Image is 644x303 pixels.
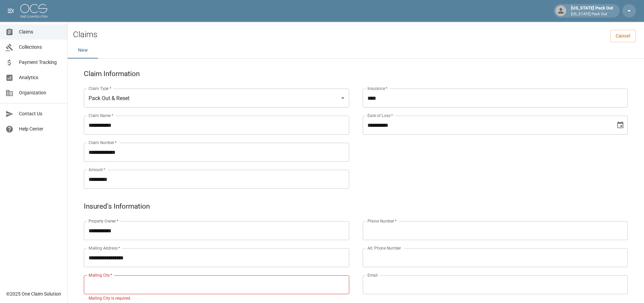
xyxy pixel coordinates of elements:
[19,59,62,66] span: Payment Tracking
[367,218,397,224] label: Phone Number
[89,86,111,91] label: Claim Type
[367,245,401,251] label: Alt. Phone Number
[89,245,120,251] label: Mailing Address
[571,11,613,17] p: [US_STATE] Pack Out
[610,30,636,42] a: Cancel
[19,44,62,51] span: Collections
[20,4,47,18] img: ocs-logo-white-transparent.png
[367,113,393,118] label: Date of Loss
[19,110,62,117] span: Contact Us
[89,218,119,224] label: Property Owner
[568,5,616,17] div: [US_STATE] Pack Out
[367,272,378,278] label: Email
[614,118,627,132] button: Choose date, selected date is Oct 3, 2025
[19,74,62,81] span: Analytics
[89,295,344,302] p: Mailing City is required.
[19,125,62,133] span: Help Center
[19,89,62,96] span: Organization
[68,42,644,59] div: dynamic tabs
[89,113,113,118] label: Claim Name
[89,167,105,172] label: Amount
[73,30,97,40] h2: Claims
[84,89,349,108] div: Pack Out & Reset
[367,86,387,91] label: Insurance
[68,42,98,59] button: New
[89,272,113,278] label: Mailing City
[19,28,62,36] span: Claims
[6,290,61,297] div: © 2025 One Claim Solution
[4,4,18,18] button: open drawer
[89,140,117,145] label: Claim Number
